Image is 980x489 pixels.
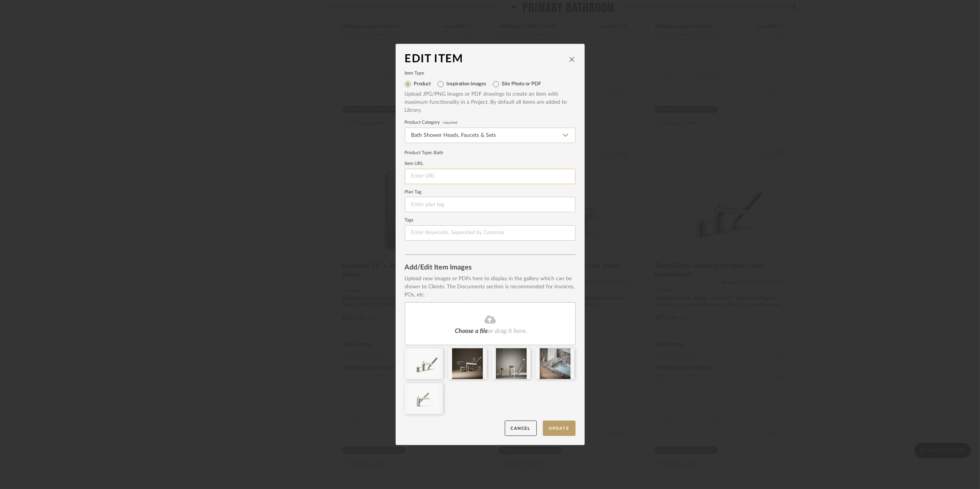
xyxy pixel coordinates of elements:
[414,81,431,87] label: Product
[405,121,576,125] label: Product Category
[405,90,576,115] div: Upload JPG/PNG images or PDF drawings to create an item with maximum functionality in a Project. ...
[447,81,487,87] label: Inspiration Images
[405,53,569,65] div: Edit Item
[405,275,576,299] div: Upload new images or PDFs here to display in the gallery which can be shown to Clients. The Docum...
[405,78,576,90] mat-radio-group: Select item type
[543,421,576,436] button: Update
[502,81,541,87] label: Site Photo or PDF
[405,162,576,166] label: Item URL
[405,264,576,272] div: Add/Edit Item Images
[488,328,527,334] span: or drag it here.
[405,169,576,184] input: Enter URL
[405,197,576,212] input: Enter plan tag
[405,72,576,75] label: Item Type
[405,218,576,222] label: Tags
[443,121,458,124] span: required
[505,421,537,436] button: Cancel
[405,149,576,156] div: Product Type
[455,328,488,334] span: Choose a file
[432,150,444,155] span: : Bath
[569,56,576,63] button: close
[405,190,576,194] label: Plan Tag
[405,225,576,241] input: Enter Keywords, Separated by Commas
[405,128,576,143] input: Type a category to search and select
